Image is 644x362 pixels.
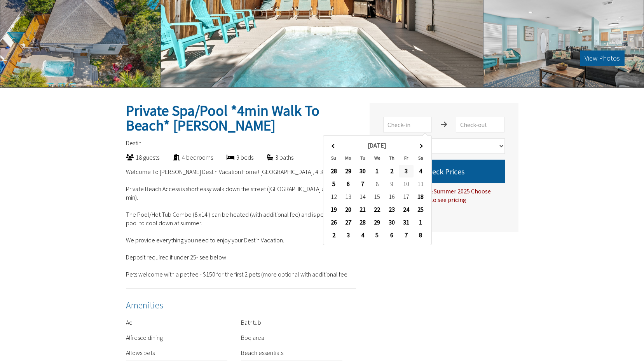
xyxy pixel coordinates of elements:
div: 4 bedrooms [159,153,213,162]
td: 10 [399,178,413,190]
td: 29 [370,216,384,229]
td: 5 [326,178,341,190]
td: 7 [399,229,413,242]
p: Welcome To [PERSON_NAME] Destin Vacation Home! [GEOGRAPHIC_DATA], 4 BR / 3 Bath. Private Beach Ac... [126,167,356,278]
button: View Photos [580,50,625,66]
td: 23 [384,203,399,216]
td: 3 [399,165,413,178]
th: Sa [414,152,428,165]
td: 31 [399,216,413,229]
td: 26 [326,216,341,229]
td: 17 [399,190,413,203]
td: 18 [414,190,428,203]
h4: Amenities [126,298,356,312]
th: Fr [399,152,413,165]
td: 2 [384,165,399,178]
td: 22 [370,203,384,216]
h2: Private Spa/Pool *4min Walk To Beach* [PERSON_NAME] [126,103,356,133]
td: 13 [341,190,355,203]
li: Ac [126,318,227,327]
td: 25 [414,203,428,216]
td: 30 [384,216,399,229]
div: 9 beds [213,153,253,162]
td: 7 [356,178,370,190]
th: Mo [341,152,355,165]
th: [DATE] [341,139,413,152]
td: 20 [341,203,355,216]
td: 5 [370,229,384,242]
td: 1 [414,216,428,229]
td: 19 [326,203,341,216]
li: Allows pets [126,345,227,357]
td: 28 [356,216,370,229]
td: 11 [414,178,428,190]
td: 29 [341,165,355,178]
th: We [370,152,384,165]
span: Destin [126,139,141,147]
div: For Spring Break & Summer 2025 Choose [DATE] to [DATE] to see pricing [383,183,505,204]
td: 9 [384,178,399,190]
td: 12 [326,190,341,203]
td: 16 [384,190,399,203]
td: 6 [384,229,399,242]
li: Bbq area [241,330,342,342]
li: Alfresco dining [126,330,227,342]
li: Beach essentials [241,345,342,357]
div: 18 guests [112,153,159,162]
td: 14 [356,190,370,203]
td: 30 [356,165,370,178]
td: 15 [370,190,384,203]
td: 27 [341,216,355,229]
button: Check Prices [383,160,505,183]
th: Su [326,152,341,165]
input: Check-in [383,117,432,132]
td: 28 [326,165,341,178]
td: 3 [341,229,355,242]
input: Check-out [456,117,504,132]
div: 3 baths [253,153,293,162]
td: 1 [370,165,384,178]
td: 2 [326,229,341,242]
td: 8 [414,229,428,242]
td: 24 [399,203,413,216]
th: Th [384,152,399,165]
td: 4 [356,229,370,242]
th: Tu [356,152,370,165]
td: 6 [341,178,355,190]
td: 8 [370,178,384,190]
td: 4 [414,165,428,178]
li: Bathtub [241,318,342,327]
td: 21 [356,203,370,216]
